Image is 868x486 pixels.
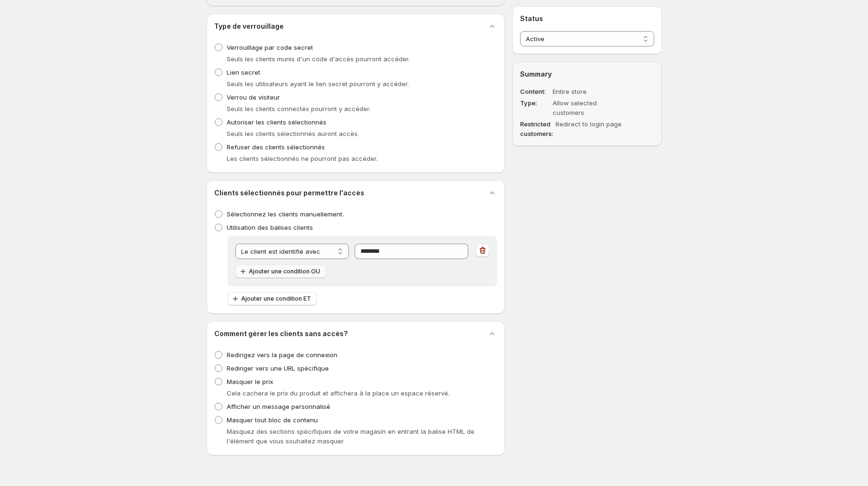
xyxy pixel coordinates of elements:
[241,295,311,303] span: Ajouter une condition ET
[227,155,378,162] span: Les clients sélectionnés ne pourront pas accéder.
[227,364,329,372] span: Rediriger vers une URL spécifique
[214,188,364,198] h2: Clients sélectionnés pour permettre l'accès
[235,265,326,278] button: Ajouter une condition OU
[227,130,359,137] span: Seuls les clients sélectionnés auront accès.
[227,210,344,218] span: Sélectionnez les clients manuellement.
[553,98,626,117] dd: Allow selected customers
[214,22,284,31] h2: Type de verrouillage
[227,403,330,410] span: Afficher un message personnalisé
[227,428,475,445] span: Masquez des sections spécifiques de votre magasin en entrant la balise HTML de l'élément que vous...
[227,93,280,101] span: Verrou de visiteur
[227,44,313,51] span: Verrouillage par code secret
[249,268,320,275] span: Ajouter une condition OU
[520,119,554,138] dt: Restricted customers:
[520,69,654,79] h2: Summary
[227,118,326,126] span: Autoriser les clients sélectionnés
[227,80,409,88] span: Seuls les utilisateurs ayant le lien secret pourront y accéder.
[227,55,410,63] span: Seuls les clients munis d'un code d'accès pourront accéder.
[520,98,551,117] dt: Type:
[227,105,370,113] span: Seuls les clients connectés pourront y accéder.
[227,378,273,385] span: Masquer le prix
[227,416,318,424] span: Masquer tout bloc de contenu
[553,87,626,96] dd: Entire store
[556,119,629,138] dd: Redirect to login page
[214,329,348,339] h2: Comment gérer les clients sans accès?
[227,351,337,359] span: Redirigez vers la page de connexion
[520,87,551,96] dt: Content:
[520,14,654,23] h2: Status
[227,389,450,397] span: Cela cachera le prix du produit et affichera à la place un espace réservé.
[227,224,313,231] span: Utilisation des balises clients
[227,68,260,76] span: Lien secret
[228,292,317,305] button: Ajouter une condition ET
[227,143,325,151] span: Refuser des clients sélectionnés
